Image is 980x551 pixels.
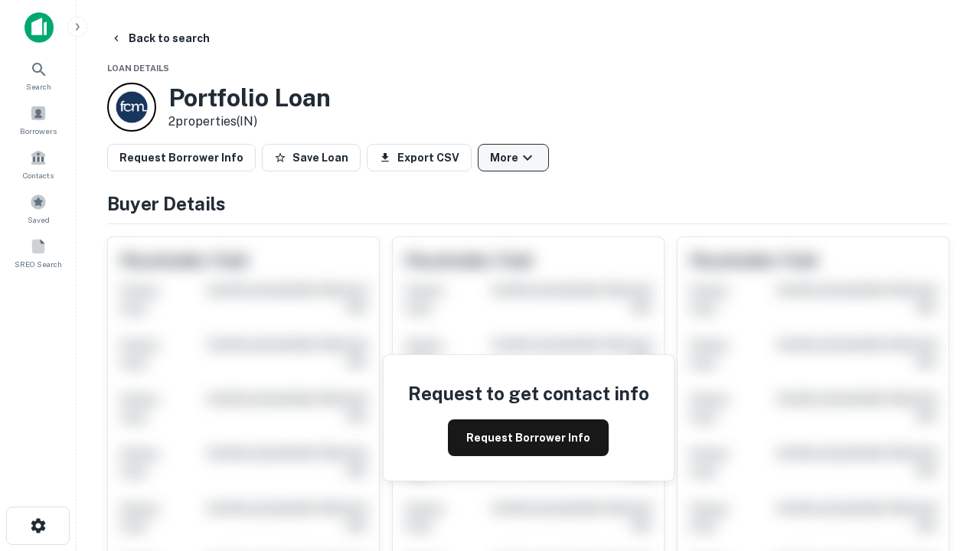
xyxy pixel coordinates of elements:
[367,144,472,171] button: Export CSV
[5,99,72,140] a: Borrowers
[408,380,649,407] h4: Request to get contact info
[262,144,361,171] button: Save Loan
[107,190,949,217] h4: Buyer Details
[107,64,169,73] span: Loan Details
[478,144,549,171] button: More
[15,258,62,270] span: SREO Search
[5,54,72,96] a: Search
[5,187,72,229] a: Saved
[24,12,54,43] img: capitalize-icon.png
[448,419,609,456] button: Request Borrower Info
[20,125,57,137] span: Borrowers
[168,83,331,112] h3: Portfolio Loan
[903,429,980,502] iframe: Chat Widget
[5,143,72,184] a: Contacts
[5,232,72,273] a: SREO Search
[28,214,50,226] span: Saved
[26,80,51,93] span: Search
[104,24,216,52] button: Back to search
[23,169,54,181] span: Contacts
[168,112,331,131] p: 2 properties (IN)
[107,144,256,171] button: Request Borrower Info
